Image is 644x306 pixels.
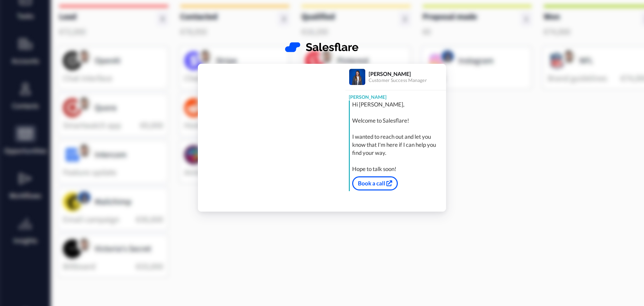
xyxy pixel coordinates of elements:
img: Profile Image [349,69,365,85]
div: [PERSON_NAME] [345,90,446,100]
a: Book a call [352,176,398,190]
img: Salesflare logo [285,41,359,54]
div: Customer Success Manager [369,78,446,83]
div: Hi [PERSON_NAME], Welcome to Salesflare! I wanted to reach out and let you know that I'm here if ... [352,100,444,173]
div: [PERSON_NAME] [369,71,446,77]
